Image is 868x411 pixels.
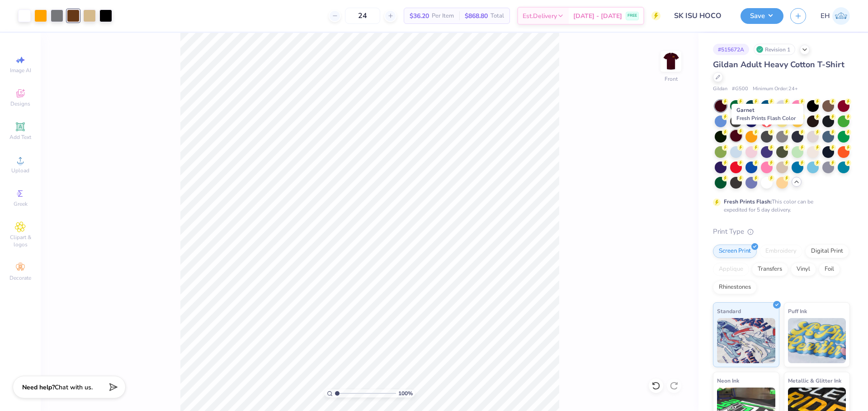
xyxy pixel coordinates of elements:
span: Est. Delivery [523,11,557,21]
span: Gildan Adult Heavy Cotton T-Shirt [713,59,844,70]
span: Fresh Prints Flash Color [736,115,796,122]
span: Add Text [9,134,31,141]
span: Minimum Order: 24 + [753,85,798,93]
span: Gildan [713,85,727,93]
span: Neon Ink [717,376,739,385]
div: Garnet [731,104,803,125]
div: Revision 1 [754,44,795,55]
div: Screen Print [713,245,757,258]
span: Decorate [9,274,31,282]
span: 100 % [398,389,413,397]
span: $36.20 [410,11,429,21]
div: Applique [713,263,749,276]
img: Front [662,52,680,70]
div: Embroidery [759,245,802,258]
span: Clipart & logos [5,234,36,248]
span: Puff Ink [788,306,807,316]
strong: Need help? [22,383,55,392]
span: Designs [10,100,30,107]
img: Puff Ink [788,318,846,363]
button: Save [741,8,783,24]
div: Print Type [713,226,850,237]
div: This color can be expedited for 5 day delivery. [724,198,835,214]
div: Digital Print [805,245,849,258]
span: Greek [14,200,28,208]
span: Total [491,11,504,21]
div: Front [665,75,678,83]
img: Erin Herberholt [832,7,850,25]
span: FREE [627,13,637,19]
a: EH [821,7,850,25]
span: Standard [717,306,741,316]
span: Chat with us. [55,383,93,392]
span: # G500 [732,85,748,93]
span: Per Item [432,11,454,21]
strong: Fresh Prints Flash: [724,198,772,205]
input: – – [345,8,380,24]
span: [DATE] - [DATE] [573,11,622,21]
div: Foil [819,263,840,276]
input: Untitled Design [667,7,734,25]
span: Upload [11,167,29,174]
span: Metallic & Glitter Ink [788,376,841,385]
div: Rhinestones [713,281,757,294]
div: # 515672A [713,44,749,55]
img: Standard [717,318,775,363]
span: $868.80 [465,11,488,21]
span: EH [821,11,830,21]
div: Vinyl [791,263,816,276]
div: Transfers [752,263,788,276]
span: Image AI [10,67,31,74]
